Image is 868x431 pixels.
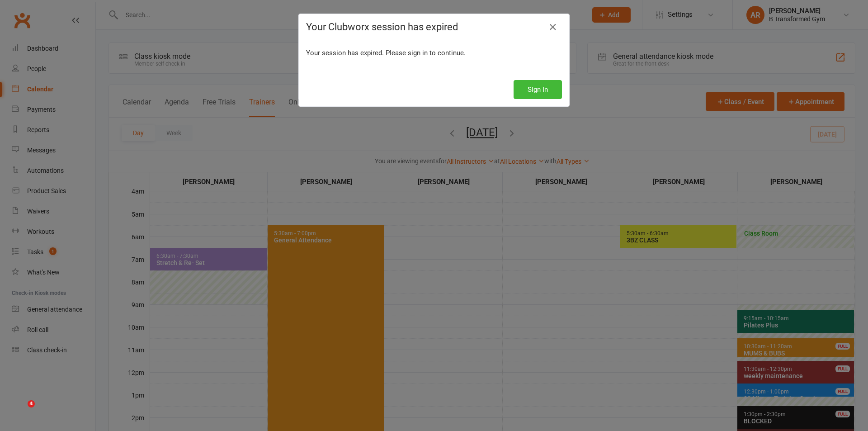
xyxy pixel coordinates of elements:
iframe: Intercom live chat [9,400,31,422]
h4: Your Clubworx session has expired [306,21,562,33]
span: Your session has expired. Please sign in to continue. [306,49,466,57]
button: Sign In [514,80,562,99]
a: Close [546,20,560,34]
span: 4 [28,400,35,407]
